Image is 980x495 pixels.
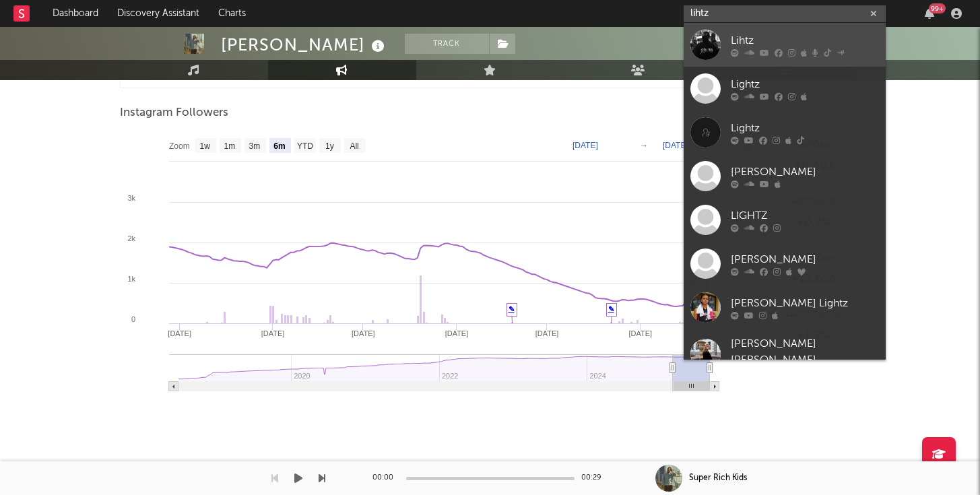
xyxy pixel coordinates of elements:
text: 1y [325,141,334,151]
text: [DATE] [628,329,652,337]
div: 99 + [929,3,946,13]
text: 3m [249,141,260,151]
a: Lightz [684,67,886,110]
span: Instagram Followers [120,105,228,121]
a: [PERSON_NAME] [684,154,886,198]
div: 00:29 [581,470,608,486]
div: [PERSON_NAME] [PERSON_NAME] [731,336,879,368]
text: 2k [127,234,135,242]
div: Lightz [731,120,879,136]
text: Zoom [169,141,190,151]
a: Lightz [684,110,886,154]
div: [PERSON_NAME] [731,251,879,267]
text: 6m [273,141,285,151]
text: [DATE] [168,329,191,337]
text: [DATE] [261,329,284,337]
a: LIGHTZ [684,198,886,242]
button: 99+ [925,8,934,19]
text: YTD [296,141,313,151]
text: 1w [199,141,210,151]
text: [DATE] [573,141,598,150]
a: Lihtz [684,23,886,67]
a: ✎ [608,305,614,313]
div: Super Rich Kids [689,472,747,484]
div: [PERSON_NAME] [221,34,388,56]
a: [PERSON_NAME] [684,242,886,286]
text: 3k [127,194,135,202]
text: [DATE] [351,329,374,337]
text: [DATE] [663,141,688,150]
text: → [640,141,648,150]
a: [PERSON_NAME] Lightz [684,286,886,329]
text: [DATE] [445,329,468,337]
div: LIGHTZ [731,207,879,224]
text: All [350,141,358,151]
text: 1k [127,275,135,283]
text: 0 [131,315,135,323]
a: ✎ [509,305,515,313]
div: Lihtz [731,32,879,48]
div: [PERSON_NAME] Lightz [731,295,879,311]
div: 00:00 [372,470,399,486]
button: Track [405,34,489,54]
text: 1m [224,141,235,151]
text: [DATE] [535,329,558,337]
div: Lightz [731,76,879,92]
input: Search for artists [684,5,886,22]
a: [PERSON_NAME] [PERSON_NAME] [684,329,886,383]
div: [PERSON_NAME] [731,164,879,180]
